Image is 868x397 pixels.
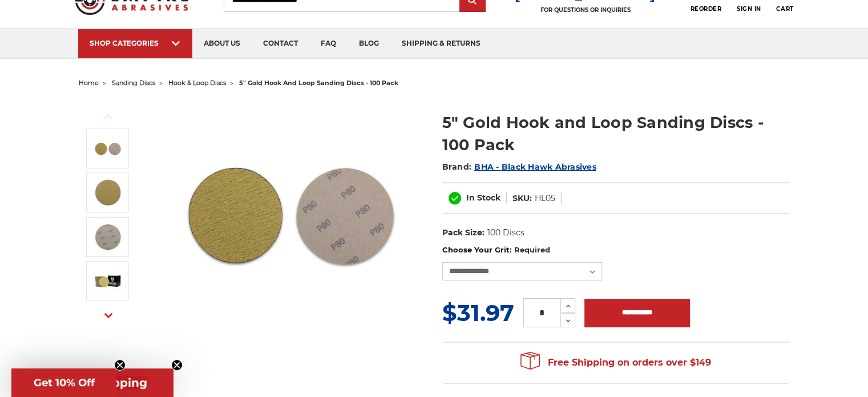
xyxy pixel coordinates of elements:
[95,303,122,327] button: Next
[535,193,555,204] dd: HL05
[515,6,655,14] p: FOR QUESTIONS OR INQUIRIES
[11,368,173,397] div: Get Free ShippingClose teaser
[442,244,790,256] label: Choose Your Grit:
[737,5,761,13] span: Sign In
[442,111,790,156] h1: 5" Gold Hook and Loop Sanding Discs - 100 Pack
[348,29,390,58] a: blog
[176,99,405,328] img: gold hook & loop sanding disc stack
[442,227,485,239] dt: Pack Size:
[95,104,122,129] button: Previous
[192,29,252,58] a: about us
[11,368,116,397] div: Get 10% OffClose teaser
[487,227,524,239] dd: 100 Discs
[474,162,596,172] a: BHA - Black Hawk Abrasives
[466,193,500,203] span: In Stock
[514,245,550,254] small: Required
[390,29,492,58] a: shipping & returns
[512,193,532,204] dt: SKU:
[94,134,122,163] img: gold hook & loop sanding disc stack
[112,79,155,87] a: sanding discs
[94,267,122,295] img: BHA 5 inch gold hook and loop sanding disc pack
[690,5,721,13] span: Reorder
[309,29,348,58] a: faq
[239,79,398,87] span: 5" gold hook and loop sanding discs - 100 pack
[90,39,181,47] div: SHOP CATEGORIES
[520,351,711,374] span: Free Shipping on orders over $149
[252,29,309,58] a: contact
[79,79,99,87] a: home
[442,162,472,172] span: Brand:
[34,376,95,389] span: Get 10% Off
[776,5,793,13] span: Cart
[442,299,514,327] span: $31.97
[94,178,122,207] img: 5" inch hook & loop disc
[168,79,226,87] a: hook & loop discs
[171,359,183,371] button: Close teaser
[94,223,122,251] img: velcro backed 5" sanding disc
[114,359,126,371] button: Close teaser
